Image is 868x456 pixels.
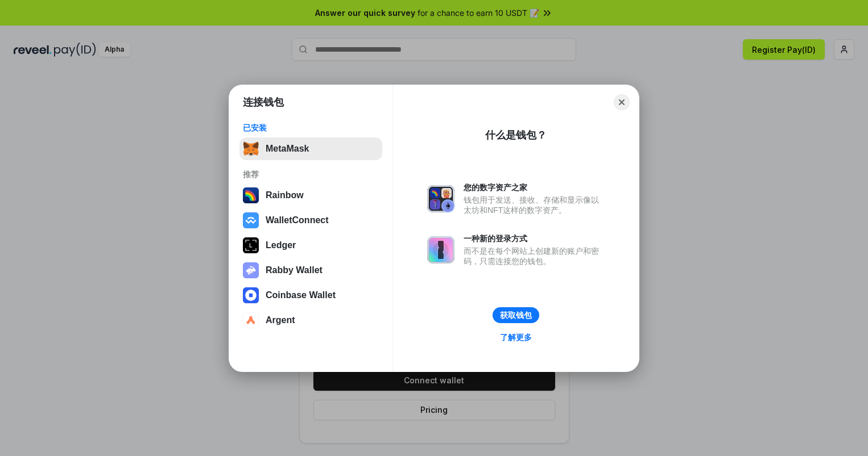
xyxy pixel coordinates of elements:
div: Ledger [266,240,296,250]
img: svg+xml,%3Csvg%20width%3D%22120%22%20height%3D%22120%22%20viewBox%3D%220%200%20120%20120%22%20fil... [243,187,259,203]
button: 获取钱包 [493,307,539,323]
div: 获取钱包 [500,310,532,320]
img: svg+xml,%3Csvg%20fill%3D%22none%22%20height%3D%2233%22%20viewBox%3D%220%200%2035%2033%22%20width%... [243,141,259,157]
button: Ledger [239,234,382,257]
button: Argent [239,309,382,332]
img: svg+xml,%3Csvg%20xmlns%3D%22http%3A%2F%2Fwww.w3.org%2F2000%2Fsvg%22%20fill%3D%22none%22%20viewBox... [243,262,259,278]
button: Coinbase Wallet [239,284,382,307]
h1: 连接钱包 [243,95,284,109]
button: Close [614,94,630,110]
div: WalletConnect [266,215,329,225]
div: 了解更多 [500,332,532,342]
a: 了解更多 [493,330,539,345]
div: 已安装 [243,123,379,133]
div: 您的数字资产之家 [464,182,605,193]
img: svg+xml,%3Csvg%20width%3D%2228%22%20height%3D%2228%22%20viewBox%3D%220%200%2028%2028%22%20fill%3D... [243,212,259,228]
div: Rainbow [266,190,304,200]
div: 一种新的登录方式 [464,233,605,244]
div: Argent [266,315,295,325]
div: 钱包用于发送、接收、存储和显示像以太坊和NFT这样的数字资产。 [464,195,605,215]
button: WalletConnect [239,209,382,232]
div: 什么是钱包？ [485,128,547,142]
img: svg+xml,%3Csvg%20width%3D%2228%22%20height%3D%2228%22%20viewBox%3D%220%200%2028%2028%22%20fill%3D... [243,312,259,328]
div: Coinbase Wallet [266,290,336,300]
button: Rabby Wallet [239,259,382,282]
button: Rainbow [239,184,382,207]
img: svg+xml,%3Csvg%20xmlns%3D%22http%3A%2F%2Fwww.w3.org%2F2000%2Fsvg%22%20fill%3D%22none%22%20viewBox... [427,185,454,212]
div: MetaMask [266,144,309,154]
img: svg+xml,%3Csvg%20xmlns%3D%22http%3A%2F%2Fwww.w3.org%2F2000%2Fsvg%22%20width%3D%2228%22%20height%3... [243,237,259,253]
div: 而不是在每个网站上创建新的账户和密码，只需连接您的钱包。 [464,246,605,266]
div: Rabby Wallet [266,265,323,275]
img: svg+xml,%3Csvg%20xmlns%3D%22http%3A%2F%2Fwww.w3.org%2F2000%2Fsvg%22%20fill%3D%22none%22%20viewBox... [427,236,454,263]
button: MetaMask [239,137,382,160]
div: 推荐 [243,169,379,179]
img: svg+xml,%3Csvg%20width%3D%2228%22%20height%3D%2228%22%20viewBox%3D%220%200%2028%2028%22%20fill%3D... [243,287,259,303]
